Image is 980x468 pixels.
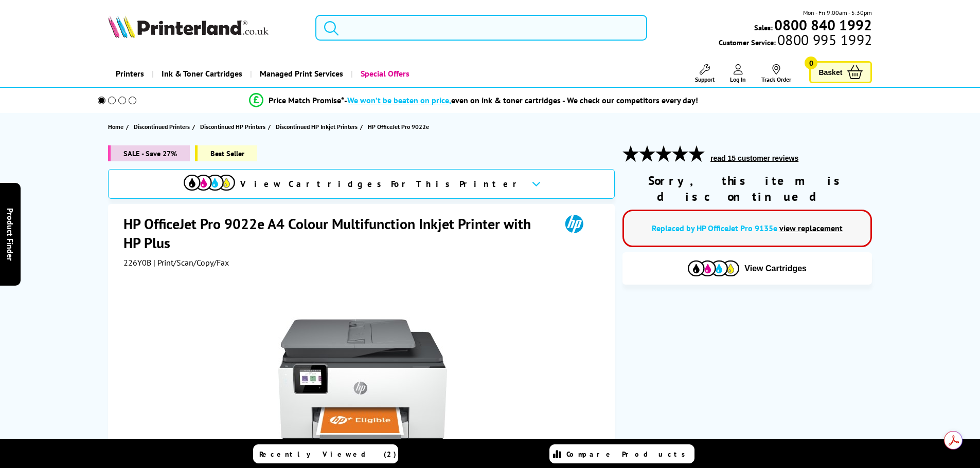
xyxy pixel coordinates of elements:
button: read 15 customer reviews [707,154,801,163]
a: Compare Products [549,444,694,463]
div: - even on ink & toner cartridges - We check our competitors every day! [344,95,698,105]
img: cmyk-icon.svg [184,175,235,191]
button: View Cartridges [630,260,864,277]
a: view replacement [779,223,843,233]
span: We won’t be beaten on price, [347,95,451,105]
a: Printerland Logo [108,15,303,40]
span: Discontinued HP Printers [200,121,265,132]
span: 226Y0B [123,257,151,268]
img: HP [550,214,598,233]
span: SALE - Save 27% [108,145,190,161]
a: 0800 840 1992 [773,20,872,30]
span: Best Seller [195,145,257,161]
span: Discontinued Printers [134,121,190,132]
span: Product Finder [5,208,15,260]
a: Replaced by HP OfficeJet Pro 9135e [652,223,777,233]
a: Managed Print Services [250,61,351,87]
span: Price Match Promise* [269,95,344,105]
a: Special Offers [351,61,417,87]
span: Ink & Toner Cartridges [162,61,242,87]
li: modal_Promise [84,91,864,109]
a: Discontinued HP Printers [200,121,268,132]
a: Printers [108,61,152,87]
a: Log In [730,64,746,83]
a: Discontinued HP Inkjet Printers [276,121,360,132]
a: Support [695,64,715,83]
span: Mon - Fri 9:00am - 5:30pm [803,8,872,17]
div: Sorry, this item is discontinued [622,173,872,204]
span: Recently Viewed (2) [259,450,397,459]
span: Home [108,121,123,132]
img: Printerland Logo [108,15,269,38]
span: View Cartridges For This Printer [240,178,523,190]
a: Basket 0 [809,61,872,83]
span: Discontinued HP Inkjet Printers [276,121,358,132]
span: HP OfficeJet Pro 9022e [368,123,429,130]
a: Recently Viewed (2) [253,444,398,463]
a: Ink & Toner Cartridges [152,61,250,87]
span: View Cartridges [744,264,807,273]
span: Support [695,76,715,83]
span: Log In [730,76,746,83]
a: Track Order [761,64,791,83]
a: Home [108,121,126,132]
span: Sales: [754,23,773,32]
h1: HP OfficeJet Pro 9022e A4 Colour Multifunction Inkjet Printer with HP Plus [123,214,550,252]
b: 0800 840 1992 [774,15,872,34]
span: 0 [805,57,817,69]
span: Customer Service: [719,35,872,47]
img: Cartridges [688,260,739,276]
span: 0800 995 1992 [776,35,872,45]
span: | Print/Scan/Copy/Fax [153,257,229,268]
span: Basket [818,65,842,79]
span: Compare Products [566,450,691,459]
a: Discontinued Printers [134,121,192,132]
